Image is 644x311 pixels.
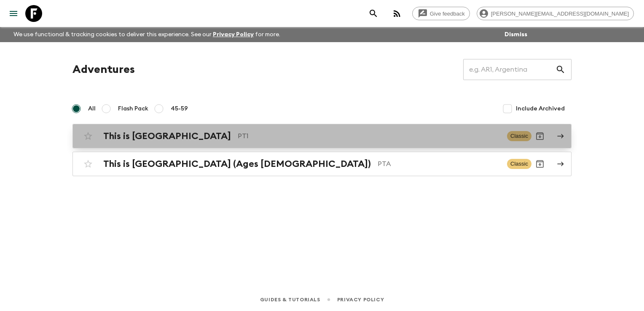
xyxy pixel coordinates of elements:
[365,5,382,22] button: search adventures
[486,11,633,17] span: [PERSON_NAME][EMAIL_ADDRESS][DOMAIN_NAME]
[103,131,231,142] h2: This is [GEOGRAPHIC_DATA]
[213,32,254,38] a: Privacy Policy
[72,124,572,148] a: This is [GEOGRAPHIC_DATA]PT1ClassicArchive
[337,295,384,304] a: Privacy Policy
[72,152,572,176] a: This is [GEOGRAPHIC_DATA] (Ages [DEMOGRAPHIC_DATA])PTAClassicArchive
[425,11,470,17] span: Give feedback
[477,7,634,20] div: [PERSON_NAME][EMAIL_ADDRESS][DOMAIN_NAME]
[103,158,371,169] h2: This is [GEOGRAPHIC_DATA] (Ages [DEMOGRAPHIC_DATA])
[5,5,22,22] button: menu
[10,27,284,42] p: We use functional & tracking cookies to deliver this experience. See our for more.
[72,61,135,78] h1: Adventures
[507,159,531,169] span: Classic
[463,58,555,81] input: e.g. AR1, Argentina
[507,131,531,141] span: Classic
[118,105,148,113] span: Flash Pack
[378,159,500,169] p: PTA
[412,7,470,20] a: Give feedback
[171,105,188,113] span: 45-59
[502,29,529,40] button: Dismiss
[531,128,548,145] button: Archive
[516,105,565,113] span: Include Archived
[88,105,96,113] span: All
[531,155,548,172] button: Archive
[238,131,500,141] p: PT1
[260,295,320,304] a: Guides & Tutorials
